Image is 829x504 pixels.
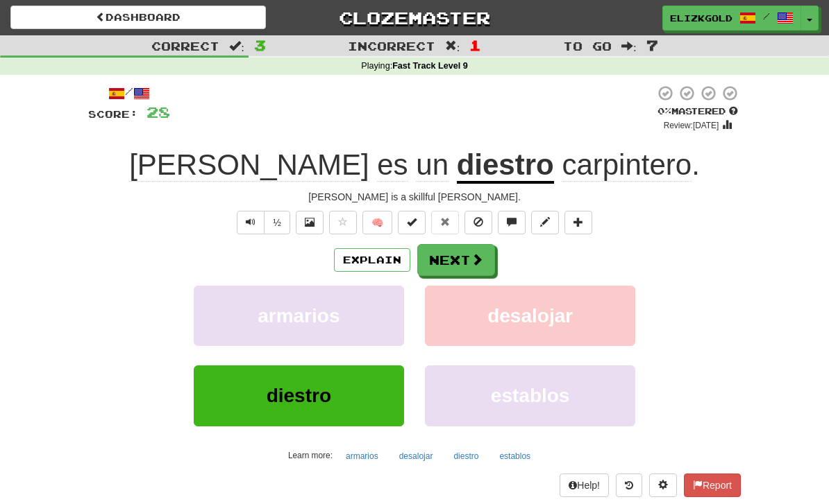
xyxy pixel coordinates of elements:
span: armarios [258,305,340,327]
span: To go [563,39,612,53]
button: Play sentence audio (ctl+space) [237,211,265,234]
span: establos [491,385,570,406]
button: Explain [334,248,410,272]
span: : [445,40,460,52]
a: Elizkgold / [662,6,801,31]
button: establos [492,446,538,467]
div: Text-to-speech controls [234,211,290,234]
span: Incorrect [348,39,435,53]
button: Report [684,473,741,497]
a: Dashboard [10,6,266,29]
strong: Fast Track Level 9 [392,61,468,71]
button: desalojar [392,446,441,467]
button: Reset to 0% Mastered (alt+r) [431,211,459,234]
span: / [763,11,770,21]
button: Help! [560,473,609,497]
span: 3 [254,37,266,53]
div: Mastered [655,105,741,118]
span: un [416,148,449,182]
button: diestro [446,446,486,467]
span: 1 [469,37,481,53]
button: armarios [338,446,386,467]
button: Show image (alt+x) [296,211,324,234]
button: Add to collection (alt+a) [564,211,592,234]
button: Edit sentence (alt+d) [531,211,559,234]
a: Clozemaster [287,6,542,30]
span: . [554,148,700,182]
span: desalojar [487,305,573,327]
div: / [88,85,170,102]
button: Ignore sentence (alt+i) [464,211,492,234]
button: establos [425,365,635,426]
span: diestro [267,385,331,406]
span: 7 [646,37,658,53]
small: Learn more: [288,451,333,460]
span: es [377,148,408,182]
button: armarios [194,286,404,346]
button: Discuss sentence (alt+u) [498,211,526,234]
span: : [621,40,637,52]
span: : [229,40,244,52]
button: desalojar [425,286,635,346]
button: Favorite sentence (alt+f) [329,211,357,234]
button: ½ [264,211,290,234]
span: Elizkgold [670,12,732,24]
span: Correct [151,39,219,53]
span: carpintero [562,148,692,182]
div: [PERSON_NAME] is a skillful [PERSON_NAME]. [88,190,741,204]
u: diestro [457,148,554,184]
button: 🧠 [362,211,392,234]
button: Next [417,244,495,276]
span: [PERSON_NAME] [129,148,369,182]
button: Set this sentence to 100% Mastered (alt+m) [398,211,426,234]
small: Review: [DATE] [664,121,719,130]
button: diestro [194,365,404,426]
span: Score: [88,108,138,120]
button: Round history (alt+y) [616,473,642,497]
span: 0 % [658,105,671,116]
span: 28 [146,103,170,121]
